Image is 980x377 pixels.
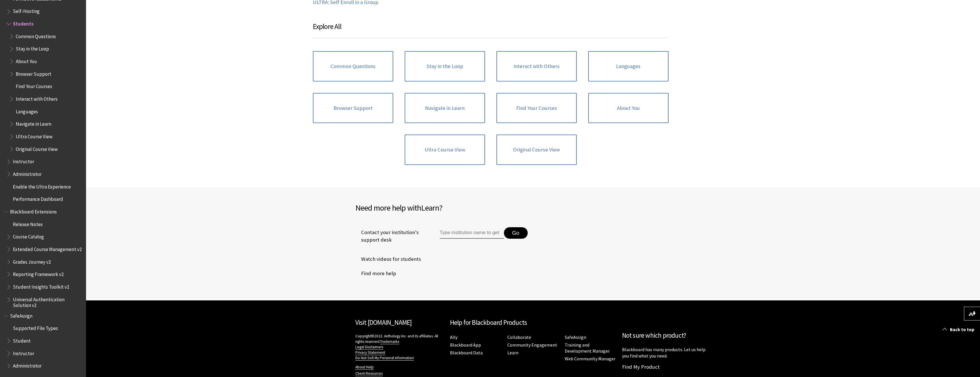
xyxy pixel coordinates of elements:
[450,342,481,348] a: Blackboard App
[13,295,82,308] span: Universal Authentication Solution v2
[13,232,44,240] span: Course Catalog
[16,144,58,152] span: Original Course View
[16,44,49,52] span: Stay in the Loop
[13,19,34,27] span: Students
[355,333,444,361] p: Copyright©2022. Anthology Inc. and its affiliates. All rights reserved.
[588,93,669,123] a: About You
[504,227,528,239] button: Go
[355,371,383,376] a: Client Resources
[565,334,586,340] a: SafeAssign
[450,350,483,356] a: Blackboard Data
[13,257,51,265] span: Grades Journey v2
[13,244,82,252] span: Extended Course Management v2
[13,219,43,227] span: Release Notes
[355,365,374,370] a: About Help
[10,311,32,319] span: SafeAssign
[355,355,414,361] a: Do Not Sell My Personal Information
[16,57,37,64] span: About You
[565,342,610,354] a: Training and Development Manager
[507,342,557,348] a: Community Engagement
[16,132,52,139] span: Ultra Course View
[313,51,393,81] a: Common Questions
[405,51,485,81] a: Stay in the Loop
[13,182,71,190] span: Enable the Ultra Experience
[622,364,660,370] a: Find My Product
[507,334,531,340] a: Collaborate
[16,32,56,39] span: Common Questions
[3,311,83,371] nav: Book outline for Blackboard SafeAssign
[13,269,64,277] span: Reporting Framework v2
[16,119,51,127] span: Navigate in Learn
[355,255,421,263] a: Watch videos for students
[355,345,383,350] a: Legal Disclaimers
[3,207,83,308] nav: Book outline for Blackboard Extensions
[496,93,577,123] a: Find Your Courses
[13,324,58,331] span: Supported File Types
[355,229,426,244] span: Contact your institution's support desk
[16,94,58,102] span: Interact with Others
[13,361,42,369] span: Administrator
[16,82,52,90] span: Find Your Courses
[405,135,485,165] a: Ultra Course View
[450,334,457,340] a: Ally
[507,350,519,356] a: Learn
[313,93,393,123] a: Browser Support
[496,51,577,81] a: Interact with Others
[13,336,31,344] span: Student
[16,107,38,114] span: Languages
[622,346,711,359] p: Blackboard has many products. Let us help you find what you need.
[622,331,711,341] h2: Not sure which product?
[313,21,669,38] h3: Explore All
[13,195,63,202] span: Performance Dashboard
[938,324,980,335] a: Back to top
[13,157,34,165] span: Instructor
[405,93,485,123] a: Navigate in Learn
[13,282,69,290] span: Student Insights Toolkit v2
[496,135,577,165] a: Original Course View
[13,349,34,356] span: Instructor
[380,339,399,344] a: Trademarks
[565,356,615,362] a: Web Community Manager
[13,7,40,14] span: Self-Hosting
[440,227,504,239] input: Type institution name to get support
[355,350,385,355] a: Privacy Statement
[421,203,439,213] span: Learn
[10,207,57,215] span: Blackboard Extensions
[13,169,42,177] span: Administrator
[355,202,533,214] h2: Need more help with ?
[588,51,669,81] a: Languages
[450,318,616,328] h2: Help for Blackboard Products
[355,318,412,327] a: Visit [DOMAIN_NAME]
[16,69,51,77] span: Browser Support
[355,269,396,278] a: Find more help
